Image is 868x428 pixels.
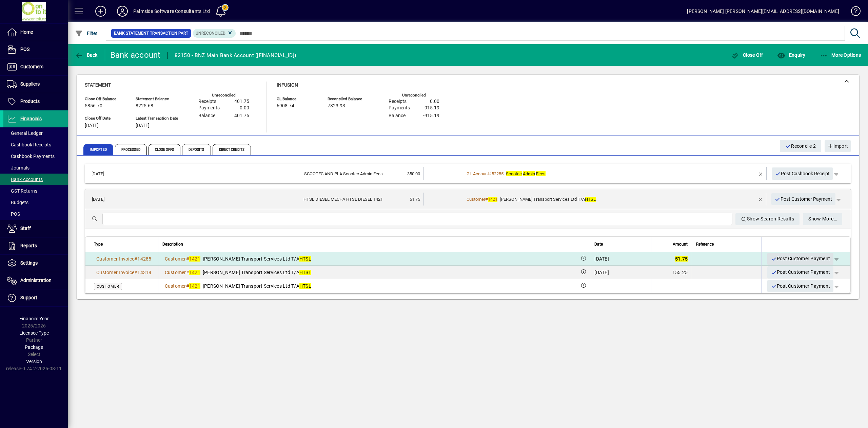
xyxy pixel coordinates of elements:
button: Remove [755,168,766,179]
em: Admin [523,171,535,176]
span: Staff [20,226,31,231]
div: [DATE] [594,255,609,262]
span: [DATE] [85,123,99,128]
div: [DATE] [594,269,609,276]
button: Show Search Results [735,213,800,225]
span: Description [162,240,183,248]
div: 82150 - BNZ Main Bank Account ([FINANCIAL_ID]) [175,50,296,61]
mat-expansion-panel-header: [DATE]SCOOTEC AND PLA Scootec Admin Fees350.00GL Account#52255Scootec Admin FeesPost Cashbook Rec... [85,164,851,183]
span: Administration [20,278,52,283]
span: Receipts [389,99,407,104]
a: Knowledge Base [846,1,860,23]
button: Show More… [803,213,842,225]
span: Package [25,344,43,350]
span: 6908.74 [277,103,294,109]
span: Show More… [808,213,837,225]
span: Financial Year [19,316,49,321]
span: Close Off Balance [85,97,125,101]
span: GL Balance [277,97,317,101]
label: Unreconciled [402,93,426,97]
button: Filter [73,27,99,39]
a: Budgets [3,197,68,208]
button: Profile [112,5,133,17]
mat-chip: Reconciliation Status: Unreconciled [193,29,236,38]
span: Post Customer Payment [771,281,830,292]
span: Processed [115,144,147,155]
div: Bank account [110,50,161,60]
span: Customer [97,284,119,289]
span: Statement Balance [136,97,178,101]
span: Cashbook Payments [7,154,55,159]
em: 1421 [488,197,497,202]
a: Home [3,24,68,41]
span: Back [75,52,98,58]
span: Import [827,141,848,152]
span: More Options [820,52,861,58]
a: Customer Invoice#14318 [94,269,154,276]
span: Bank Accounts [7,177,43,182]
span: Type [94,240,103,248]
em: HTSL [299,283,311,289]
em: 1421 [189,283,200,289]
span: Payments [389,105,410,111]
a: Bank Accounts [3,174,68,185]
span: Date [594,240,603,248]
span: Products [20,99,40,104]
span: [PERSON_NAME] Transport Services Ltd T/A [203,283,311,289]
a: Customer#1421 [162,255,203,263]
a: GST Returns [3,185,68,197]
span: Close Offs [149,144,180,155]
span: Unreconciled [196,31,225,36]
em: 1421 [189,256,200,262]
span: # [134,270,137,275]
a: GL Account#52255 [464,170,506,177]
em: HTSL [299,270,311,275]
em: 1421 [189,270,200,275]
button: Reconcile 2 [780,140,821,152]
span: Cashbook Receipts [7,142,51,147]
span: 350.00 [407,171,420,176]
a: Products [3,93,68,110]
span: 7823.93 [328,103,345,109]
span: 915.19 [425,105,439,111]
span: 5856.70 [85,103,102,109]
span: Post Customer Payment [771,253,830,264]
a: Support [3,289,68,306]
span: Financials [20,116,42,121]
button: Post Customer Payment [767,266,833,279]
span: Support [20,295,37,300]
span: Settings [20,260,38,266]
span: Bank Statement Transaction Part [114,30,188,37]
span: 0.00 [430,99,439,104]
span: General Ledger [7,130,43,136]
span: 0.00 [240,105,249,111]
span: 51.75 [410,197,420,202]
span: 8225.68 [136,103,153,109]
span: [PERSON_NAME] Transport Services Ltd T/A [203,270,311,275]
td: [DATE] [88,193,120,206]
a: Cashbook Payments [3,150,68,162]
div: HTSL DIESEL MECHA HTSL DIESEL 1421 [120,196,383,203]
a: Cashbook Receipts [3,139,68,150]
em: HTSL [299,256,311,262]
span: Suppliers [20,81,40,87]
button: Remove [755,194,766,204]
span: Customers [20,64,43,69]
span: Reconciled Balance [328,97,368,101]
button: Post Customer Payment [771,193,836,205]
span: # [186,270,189,275]
a: Customer#1421 [162,269,203,276]
td: [DATE] [88,167,120,180]
a: Customer#1421 [464,196,500,203]
mat-expansion-panel-header: [DATE]HTSL DIESEL MECHA HTSL DIESEL 142151.75Customer#1421[PERSON_NAME] Transport Services Ltd T/... [85,189,851,209]
span: Balance [198,113,215,119]
span: [PERSON_NAME] Transport Services Ltd T/A [203,256,311,262]
span: Post Customer Payment [775,194,832,205]
a: Customers [3,58,68,75]
span: POS [20,47,29,52]
button: Back [73,49,99,61]
a: Journals [3,162,68,174]
button: More Options [818,49,863,61]
span: 155.25 [672,270,688,275]
span: [DATE] [136,123,150,128]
